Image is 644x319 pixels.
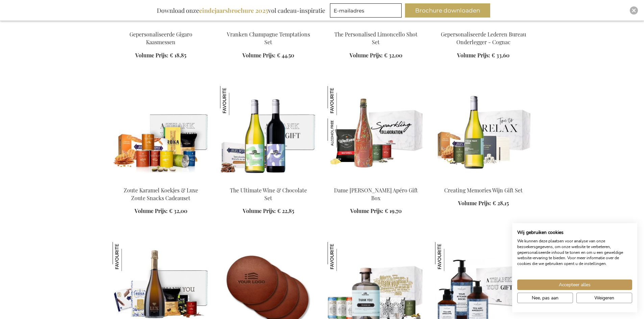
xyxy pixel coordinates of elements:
[517,230,632,236] h2: Wij gebruiken cookies
[594,294,614,301] span: Weigeren
[330,3,402,18] input: E-mailadres
[124,187,198,202] a: Zoute Karamel Koekjes & Luxe Zoute Snacks Cadeauset
[517,238,632,267] p: We kunnen deze plaatsen voor analyse van onze bezoekersgegevens, om onze website te verbeteren, g...
[444,187,523,194] a: Creating Memories Wijn Gift Set
[328,118,357,148] img: Dame Jeanne Biermocktail Apéro Gift Box
[334,187,418,202] a: Dame [PERSON_NAME] Apéro Gift Box
[220,86,317,181] img: The Ultimate Wine & Chocolate Set
[458,200,491,207] span: Volume Prijs:
[129,31,192,46] a: Gepersonaliseerde Gigaro Kaasmessen
[328,22,424,29] a: The Personalised Limoncello Shot Set
[113,86,209,181] img: Salted Caramel Biscuits & Luxury Salty Snacks Gift Set
[492,52,509,59] span: € 33,60
[330,3,404,20] form: marketing offers and promotions
[220,22,317,29] a: Vranken Champagne Temptations Set
[384,52,402,59] span: € 32,00
[328,242,357,271] img: Gepersonaliseerde Gin Tonic Prestige Set
[435,178,532,184] a: Personalised White Wine
[135,52,186,59] a: Volume Prijs: € 18,85
[113,22,209,29] a: Personalised Gigaro Cheese Knives
[328,178,424,184] a: Dame Jeanne Biermocktail Apéro Gift Box Dame Jeanne Biermocktail Apéro Gift Box Dame Jeanne Bierm...
[576,293,632,303] button: Alle cookies weigeren
[517,280,632,290] button: Accepteer alle cookies
[630,6,638,15] div: Close
[350,52,383,59] span: Volume Prijs:
[435,22,532,29] a: Personalised Leather Desk Pad - Cognac
[154,3,328,18] div: Download onze vol cadeau-inspiratie
[135,207,187,215] a: Volume Prijs: € 32,00
[220,178,317,184] a: The Ultimate Wine & Chocolate Set The Ultimate Wine & Chocolate Set
[457,52,509,59] a: Volume Prijs: € 33,60
[441,31,526,46] a: Gepersonaliseerde Lederen Bureau Onderlegger - Cognac
[405,3,490,18] button: Brochure downloaden
[517,293,573,303] button: Pas cookie voorkeuren aan
[334,31,418,46] a: The Personalised Limoncello Shot Set
[559,281,591,288] span: Accepteer alles
[220,86,249,115] img: The Ultimate Wine & Chocolate Set
[493,200,509,207] span: € 28,15
[135,52,168,59] span: Volume Prijs:
[170,52,186,59] span: € 18,85
[532,294,558,301] span: Nee, pas aan
[328,86,424,181] img: Dame Jeanne Biermocktail Apéro Gift Box
[435,242,464,271] img: The Gift Label Hand & Keuken Set
[199,6,268,15] b: eindejaarsbrochure 2025
[135,207,168,214] span: Volume Prijs:
[328,86,357,115] img: Dame Jeanne Biermocktail Apéro Gift Box
[632,8,636,12] img: Close
[113,242,142,271] img: The Office Party Box
[277,207,294,214] span: € 22,85
[350,207,402,215] a: Volume Prijs: € 19,70
[169,207,187,214] span: € 32,00
[243,207,276,214] span: Volume Prijs:
[243,207,294,215] a: Volume Prijs: € 22,85
[113,178,209,184] a: Salted Caramel Biscuits & Luxury Salty Snacks Gift Set
[385,207,402,214] span: € 19,70
[350,52,402,59] a: Volume Prijs: € 32,00
[457,52,490,59] span: Volume Prijs:
[230,187,307,202] a: The Ultimate Wine & Chocolate Set
[350,207,383,214] span: Volume Prijs:
[458,200,509,207] a: Volume Prijs: € 28,15
[435,86,532,181] img: Personalised White Wine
